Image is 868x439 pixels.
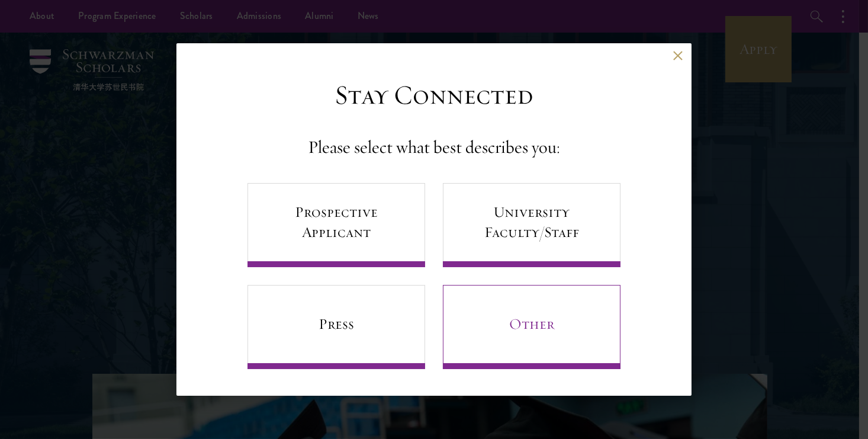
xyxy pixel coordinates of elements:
[247,285,425,369] a: Press
[443,285,621,369] a: Other
[335,79,533,112] h3: Stay Connected
[247,183,425,267] a: Prospective Applicant
[443,183,621,267] a: University Faculty/Staff
[308,136,560,159] h4: Please select what best describes you:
